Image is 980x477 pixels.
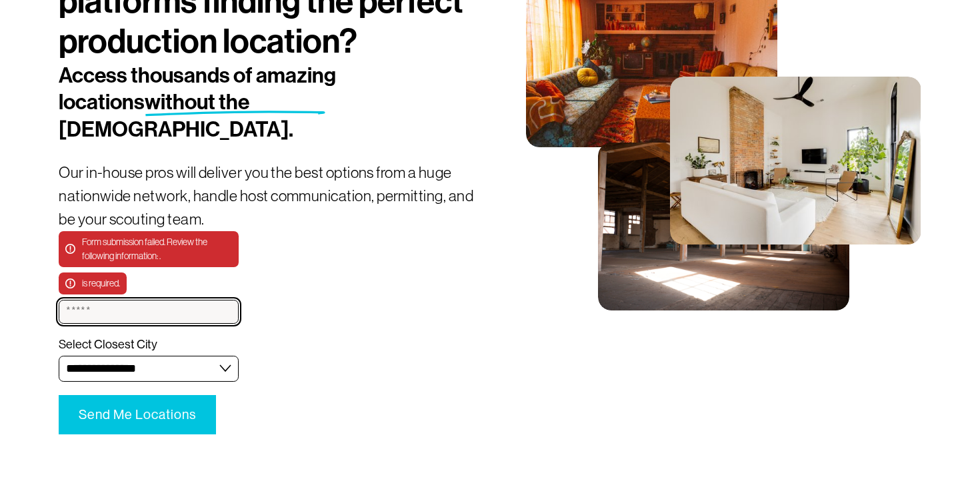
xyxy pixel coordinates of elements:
h2: Access thousands of amazing locations [59,62,418,143]
p: is required. [59,272,127,294]
span: without the [DEMOGRAPHIC_DATA]. [59,89,293,141]
span: Select Closest City [59,337,157,352]
button: Send Me LocationsSend Me Locations [59,395,216,434]
p: Form submission failed. Review the following information: . [59,231,239,267]
p: Our in-house pros will deliver you the best options from a huge nationwide network, handle host c... [59,161,490,231]
select: Select Closest City [59,356,239,382]
span: Send Me Locations [79,407,196,422]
